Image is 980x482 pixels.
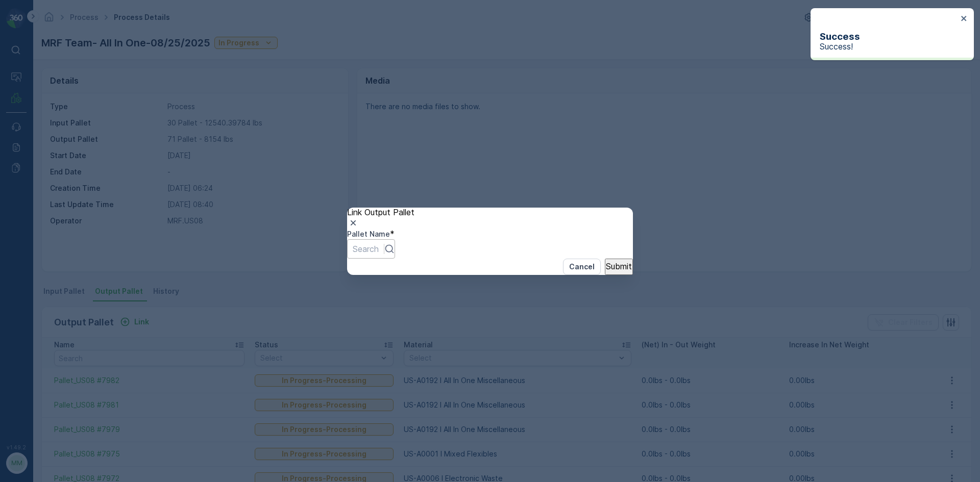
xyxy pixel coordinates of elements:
[353,243,379,255] p: Search
[820,42,958,51] p: Success!
[347,230,390,238] label: Pallet Name
[961,14,968,24] button: close
[563,259,601,275] button: Cancel
[347,208,633,217] p: Link Output Pallet
[569,262,595,272] p: Cancel
[606,262,632,271] p: Submit
[605,259,633,275] button: Submit
[820,31,958,42] h3: Success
